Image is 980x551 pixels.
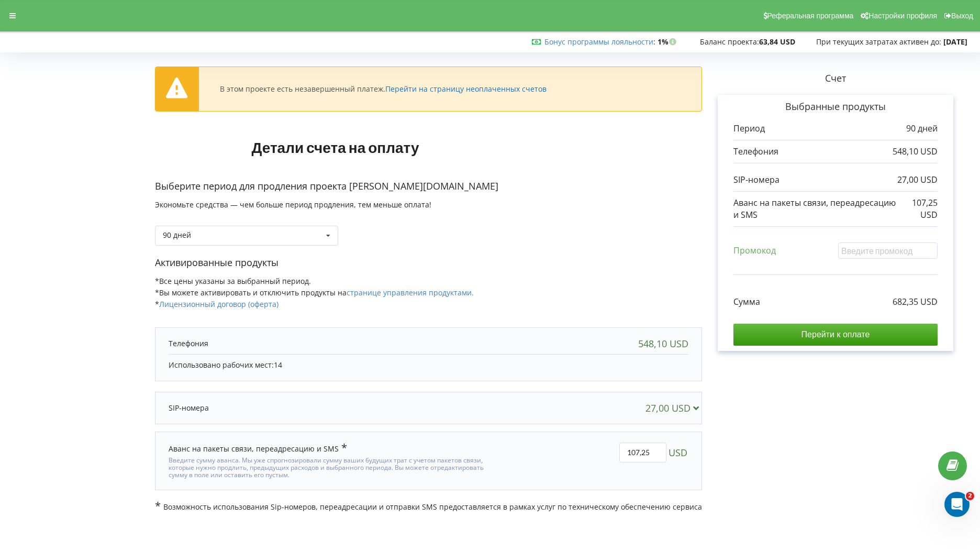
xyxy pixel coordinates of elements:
p: Активированные продукты [155,256,703,270]
div: Введите сумму аванса. Мы уже спрогнозировали сумму ваших будущих трат с учетом пакетов связи, кот... [169,454,488,479]
input: Введите промокод [838,243,938,259]
p: Промокод [733,245,776,257]
strong: 1% [658,37,679,47]
p: Использовано рабочих мест: [169,360,689,370]
p: 548,10 USD [893,146,938,158]
p: 90 дней [906,123,938,135]
iframe: Intercom live chat [944,492,970,517]
p: Выбранные продукты [733,100,938,114]
span: *Вы можете активировать и отключить продукты на [155,288,474,297]
p: Аванс на пакеты связи, переадресацию и SMS [733,197,898,221]
p: Телефония [169,338,208,349]
span: Реферальная программа [767,12,854,20]
p: Сумма [733,296,760,308]
span: Экономьте средства — чем больше период продления, тем меньше оплата! [155,200,431,210]
div: 548,10 USD [638,338,688,349]
p: Счет [702,72,969,85]
p: 107,25 USD [898,197,938,221]
a: Перейти на страницу неоплаченных счетов [385,84,547,94]
span: 14 [274,360,282,370]
p: SIP-номера [733,174,779,186]
p: Возможность использования Sip-номеров, переадресации и отправки SMS предоставляется в рамках услу... [155,501,703,512]
a: Лицензионный договор (оферта) [159,299,279,309]
a: Бонус программы лояльности [544,37,653,47]
strong: [DATE] [943,37,967,47]
span: 2 [966,492,974,500]
h1: Детали счета на оплату [155,122,516,172]
p: 27,00 USD [897,174,938,186]
a: странице управления продуктами. [347,288,474,297]
span: При текущих затратах активен до: [816,37,941,47]
div: В этом проекте есть незавершенный платеж. [220,84,547,94]
p: Телефония [733,146,778,158]
p: 682,35 USD [893,296,938,308]
span: Выход [951,12,973,20]
div: 90 дней [163,232,191,239]
span: *Все цены указаны за выбранный период. [155,276,311,286]
span: USD [669,443,687,462]
input: Перейти к оплате [733,324,938,346]
span: Баланс проекта: [700,37,759,47]
p: Выберите период для продления проекта [PERSON_NAME][DOMAIN_NAME] [155,180,703,193]
span: : [544,37,655,47]
div: Аванс на пакеты связи, переадресацию и SMS [169,443,347,454]
strong: 63,84 USD [759,37,795,47]
p: Период [733,123,765,135]
span: Настройки профиля [868,12,937,20]
div: 27,00 USD [645,403,704,413]
p: SIP-номера [169,403,209,413]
